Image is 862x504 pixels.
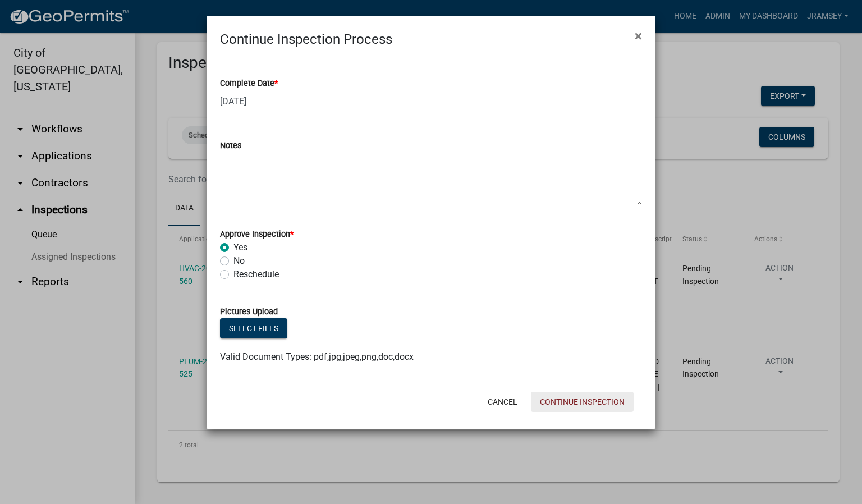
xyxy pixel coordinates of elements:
button: Select files [220,318,287,338]
button: Continue Inspection [531,392,634,412]
label: No [233,254,245,268]
h4: Continue Inspection Process [220,29,392,49]
label: Approve Inspection [220,231,294,239]
button: Cancel [479,392,526,412]
label: Reschedule [233,268,279,281]
span: × [635,28,642,44]
input: mm/dd/yyyy [220,90,323,113]
label: Yes [233,241,247,254]
button: Close [626,20,651,52]
span: Valid Document Types: pdf,jpg,jpeg,png,doc,docx [220,351,414,362]
label: Pictures Upload [220,308,278,316]
label: Complete Date [220,80,278,88]
label: Notes [220,142,241,150]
